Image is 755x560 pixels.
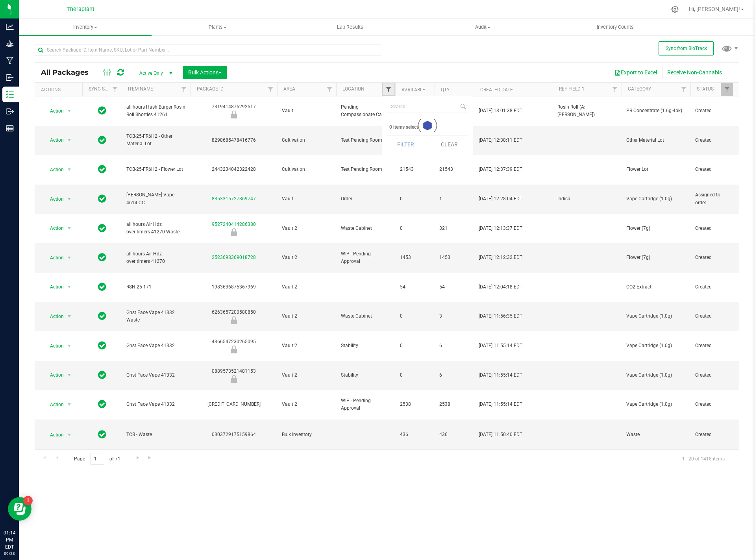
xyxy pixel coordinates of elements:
[65,429,74,440] span: select
[626,254,686,261] span: Flower (7g)
[695,431,729,438] span: Created
[479,107,522,115] span: [DATE] 13:01:38 EDT
[441,87,450,92] a: Qty
[98,310,106,322] span: In Sync
[197,86,224,92] a: Package ID
[65,311,74,322] span: select
[23,496,33,505] iframe: Resource center unread badge
[479,401,522,408] span: [DATE] 11:55:14 EDT
[65,340,74,351] span: select
[400,371,430,379] span: 0
[189,346,278,353] div: Newly Received
[695,107,729,115] span: Created
[126,103,186,118] span: all:hours Hash Burger Rosin Roll Shorties 41261
[6,23,14,31] inline-svg: Analytics
[400,431,430,438] span: 436
[479,137,522,144] span: [DATE] 12:38:11 EDT
[43,370,64,381] span: Action
[43,340,64,351] span: Action
[98,281,106,292] span: In Sync
[400,225,430,232] span: 0
[557,195,617,203] span: Indica
[439,195,469,203] span: 1
[282,401,331,408] span: Vault 2
[626,312,686,320] span: Vape Cartridge (1.0g)
[282,166,331,173] span: Cultivation
[189,228,278,236] div: Newly Received
[132,453,143,464] a: Go to the next page
[479,371,522,379] span: [DATE] 11:55:14 EDT
[189,309,278,324] div: 6263657200580850
[189,137,278,144] div: 8298685478416776
[98,340,106,351] span: In Sync
[400,401,430,408] span: 2538
[609,66,662,79] button: Export to Excel
[8,497,31,521] iframe: Resource center
[341,103,390,118] span: Pending Compassionate Care
[43,135,64,146] span: Action
[282,107,331,115] span: Vault
[721,83,734,96] a: Filter
[479,225,522,232] span: [DATE] 12:13:37 EDT
[695,401,729,408] span: Created
[189,166,278,173] div: 2443234042322428
[282,283,331,291] span: Vault 2
[43,252,64,263] span: Action
[43,311,64,322] span: Action
[416,19,549,35] a: Audit
[695,342,729,349] span: Created
[128,86,153,92] a: Item Name
[417,24,549,31] span: Audit
[98,429,106,440] span: In Sync
[43,429,64,440] span: Action
[183,66,227,79] button: Bulk Actions
[559,86,585,92] a: Ref Field 1
[341,166,390,173] span: Test Pending Room
[626,283,686,291] span: CO2 Extract
[188,69,222,76] span: Bulk Actions
[549,19,681,35] a: Inventory Counts
[65,135,74,146] span: select
[178,83,191,96] a: Filter
[626,137,686,144] span: Other Material Lot
[6,124,14,132] inline-svg: Reports
[341,342,390,349] span: Stability
[126,283,186,291] span: RSN-25-171
[341,137,390,144] span: Test Pending Room
[586,24,644,31] span: Inventory Counts
[695,191,729,206] span: Assigned to order
[342,86,365,92] a: Location
[282,137,331,144] span: Cultivation
[557,103,617,118] span: Rosin Roll (A:[PERSON_NAME])
[4,529,15,551] p: 01:14 PM EDT
[109,83,122,96] a: Filter
[19,19,152,35] a: Inventory
[439,401,469,408] span: 2538
[126,342,186,349] span: Ghst Face Vape 41332
[264,83,277,96] a: Filter
[282,371,331,379] span: Vault 2
[626,371,686,379] span: Vape Cartridge (1.0g)
[282,254,331,261] span: Vault 2
[6,40,14,48] inline-svg: Grow
[439,312,469,320] span: 3
[189,103,278,118] div: 7319414875292517
[4,551,15,556] p: 09/23
[126,191,186,206] span: [PERSON_NAME] Vape 4614-CC
[626,195,686,203] span: Vape Cartridge (1.0g)
[662,66,727,79] button: Receive Non-Cannabis
[695,371,729,379] span: Created
[212,196,256,201] a: 8353315727869747
[479,166,522,173] span: [DATE] 12:37:39 EDT
[282,312,331,320] span: Vault 2
[439,166,469,173] span: 21543
[479,342,522,349] span: [DATE] 11:55:14 EDT
[659,41,714,55] button: Sync from BioTrack
[676,453,731,465] span: 1 - 20 of 1418 items
[626,401,686,408] span: Vape Cartridge (1.0g)
[98,164,106,175] span: In Sync
[189,111,278,118] div: Newly Received
[65,399,74,410] span: select
[6,57,14,65] inline-svg: Manufacturing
